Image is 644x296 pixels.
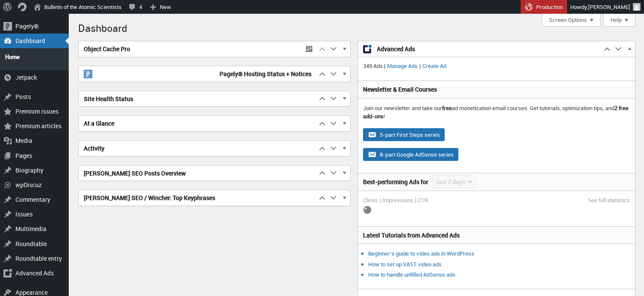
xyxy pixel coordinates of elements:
[368,271,455,278] a: How to handle unfilled AdSense ads
[363,206,372,214] img: loading
[363,62,630,71] p: 349 Ads | |
[79,166,317,181] h2: [PERSON_NAME] SEO Posts Overview
[588,3,630,11] span: [PERSON_NAME]
[363,148,458,161] button: 8-part Google AdSense series
[363,128,445,141] button: 5-part First Steps series
[79,116,317,131] h2: At a Glance
[363,231,630,240] h3: Latest Tutorials from Advanced Ads
[363,85,630,94] h3: Newsletter & Email Courses
[79,141,317,156] h2: Activity
[385,62,419,70] a: Manage Ads
[363,104,630,121] p: Join our newsletter and take our ad monetization email courses. Get tutorials, optimization tips,...
[377,45,596,53] span: Advanced Ads
[442,104,452,112] strong: free
[363,178,428,186] h3: Best-performing Ads for
[79,91,317,107] h2: Site Health Status
[79,41,301,57] h2: Object Cache Pro
[84,70,92,78] img: pagely-w-on-b20x20.png
[421,62,448,70] a: Create Ad
[78,18,635,37] h1: Dashboard
[79,66,317,82] h2: Pagely® Hosting Status + Notices
[368,260,442,268] a: How to set up VAST video ads
[79,190,317,206] h2: [PERSON_NAME] SEO / Wincher: Top Keyphrases
[368,250,474,257] a: Beginner’s guide to video ads in WordPress
[603,14,635,27] button: Help
[542,14,601,27] button: Screen Options
[363,104,629,120] strong: 2 free add-ons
